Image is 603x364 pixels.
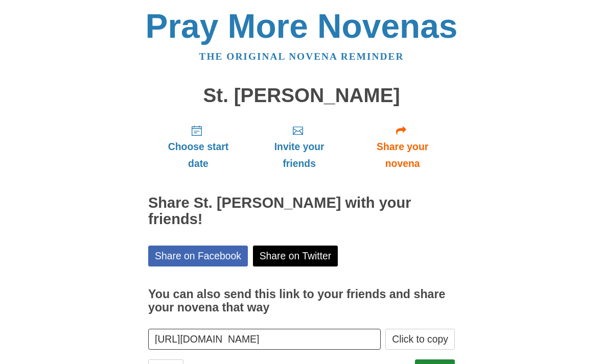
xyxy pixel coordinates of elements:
[148,246,248,266] a: Share on Facebook
[158,138,238,172] span: Choose start date
[253,246,338,266] a: Share on Twitter
[146,7,458,45] a: Pray More Novenas
[385,329,455,350] button: Click to copy
[199,51,404,62] a: The original novena reminder
[148,195,455,228] h2: Share St. [PERSON_NAME] with your friends!
[148,85,455,107] h1: St. [PERSON_NAME]
[360,138,445,172] span: Share your novena
[248,116,350,177] a: Invite your friends
[350,116,455,177] a: Share your novena
[148,288,455,314] h3: You can also send this link to your friends and share your novena that way
[148,116,248,177] a: Choose start date
[259,138,340,172] span: Invite your friends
